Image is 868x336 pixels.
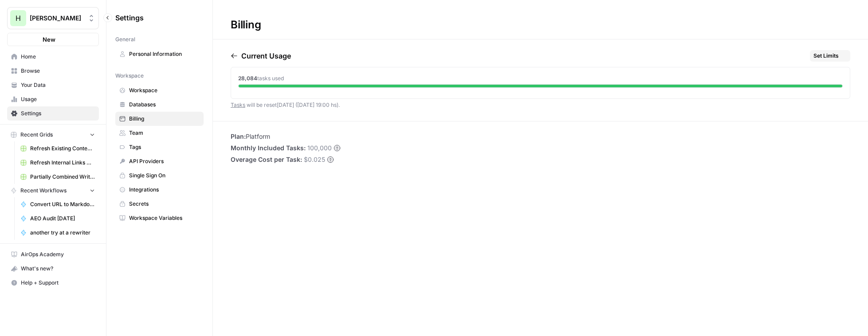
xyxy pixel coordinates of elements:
a: Usage [7,92,99,106]
a: Convert URL to Markdown [16,197,99,211]
a: Databases [115,98,204,112]
span: Workspace Variables [129,214,200,222]
span: Plan: [231,133,246,140]
span: Settings [115,12,144,23]
span: Workspace [129,86,200,94]
a: Tags [115,140,204,154]
a: Workspace [115,83,204,98]
span: will be reset [DATE] ([DATE] 19:00 hs) . [231,102,340,108]
span: Billing [129,115,200,123]
button: Workspace: Hasbrook [7,7,99,29]
span: Your Data [21,81,95,89]
span: Secrets [129,200,200,208]
a: Billing [115,112,204,126]
span: Set Limits [813,52,839,60]
span: Settings [21,109,95,117]
a: Personal Information [115,47,204,61]
span: Single Sign On [129,172,200,180]
span: General [115,35,135,43]
span: H [16,13,21,23]
span: 28,084 [238,75,257,82]
span: AirOps Academy [21,250,95,258]
span: tasks used [257,75,284,82]
a: Partially Combined Writer Grid [16,170,99,184]
span: Personal Information [129,50,200,58]
span: Overage Cost per Task: [231,155,302,164]
span: Workspace [115,72,144,80]
a: Team [115,126,204,140]
span: Recent Workflows [20,187,67,195]
a: Home [7,50,99,64]
div: What's new? [8,262,98,275]
button: Recent Workflows [7,184,99,197]
button: Set Limits [810,50,850,62]
span: Monthly Included Tasks: [231,144,306,152]
button: New [7,33,99,46]
span: Databases [129,101,200,109]
span: Partially Combined Writer Grid [30,173,95,181]
span: Refresh Internal Links Grid (1) [30,159,95,167]
span: Integrations [129,186,200,194]
a: another try at a rewriter [16,226,99,240]
a: Single Sign On [115,168,204,183]
a: Workspace Variables [115,211,204,225]
button: Recent Grids [7,128,99,141]
span: Team [129,129,200,137]
span: Usage [21,95,95,103]
span: Refresh Existing Content [DATE] [30,145,95,152]
span: Tags [129,143,200,151]
span: Help + Support [21,279,95,287]
a: Your Data [7,78,99,92]
a: AEO Audit [DATE] [16,211,99,226]
a: Refresh Existing Content [DATE] [16,141,99,156]
span: AEO Audit [DATE] [30,215,95,223]
span: Convert URL to Markdown [30,200,95,208]
span: Recent Grids [20,131,53,139]
span: $0.025 [304,155,325,164]
a: Integrations [115,183,204,197]
span: New [43,35,55,44]
a: AirOps Academy [7,247,99,262]
p: Current Usage [241,51,291,61]
button: Help + Support [7,276,99,290]
a: API Providers [115,154,204,168]
button: What's new? [7,262,99,276]
span: Browse [21,67,95,75]
a: Secrets [115,197,204,211]
span: another try at a rewriter [30,229,95,237]
a: Settings [7,106,99,121]
span: Home [21,53,95,61]
li: Platform [231,132,341,141]
span: API Providers [129,157,200,165]
a: Browse [7,64,99,78]
a: Refresh Internal Links Grid (1) [16,156,99,170]
span: 100,000 [307,144,332,152]
span: [PERSON_NAME] [30,14,83,23]
div: Billing [213,18,279,32]
a: Tasks [231,102,245,108]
